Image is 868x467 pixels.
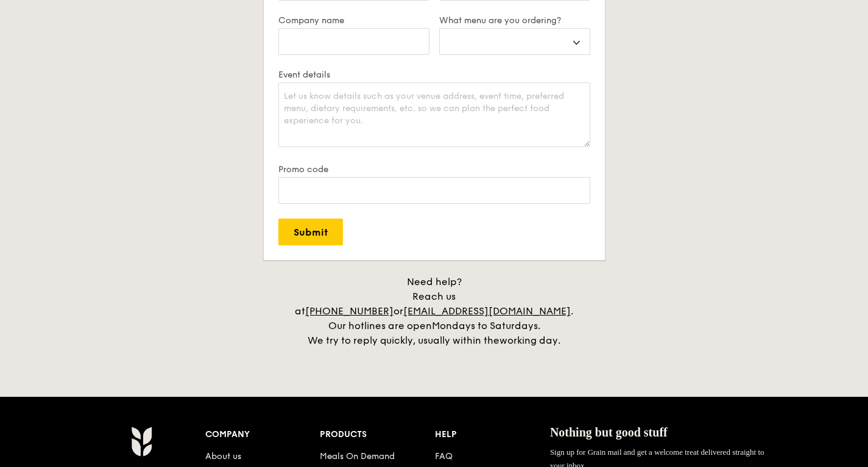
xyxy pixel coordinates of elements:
[320,426,435,443] div: Products
[320,451,395,462] a: Meals On Demand
[278,219,343,245] input: Submit
[432,320,540,331] span: Mondays to Saturdays.
[131,426,152,457] img: AYc88T3wAAAABJRU5ErkJggg==
[278,15,429,26] label: Company name
[278,82,590,147] textarea: Let us know details such as your venue address, event time, preferred menu, dietary requirements,...
[439,15,590,26] label: What menu are you ordering?
[205,426,320,443] div: Company
[305,305,393,317] a: [PHONE_NUMBER]
[278,164,590,175] label: Promo code
[435,426,550,443] div: Help
[278,70,590,80] label: Event details
[403,305,571,317] a: [EMAIL_ADDRESS][DOMAIN_NAME]
[499,335,560,346] span: working day.
[282,275,587,348] div: Need help? Reach us at or . Our hotlines are open We try to reply quickly, usually within the
[435,451,453,462] a: FAQ
[550,425,668,439] span: Nothing but good stuff
[205,451,241,462] a: About us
